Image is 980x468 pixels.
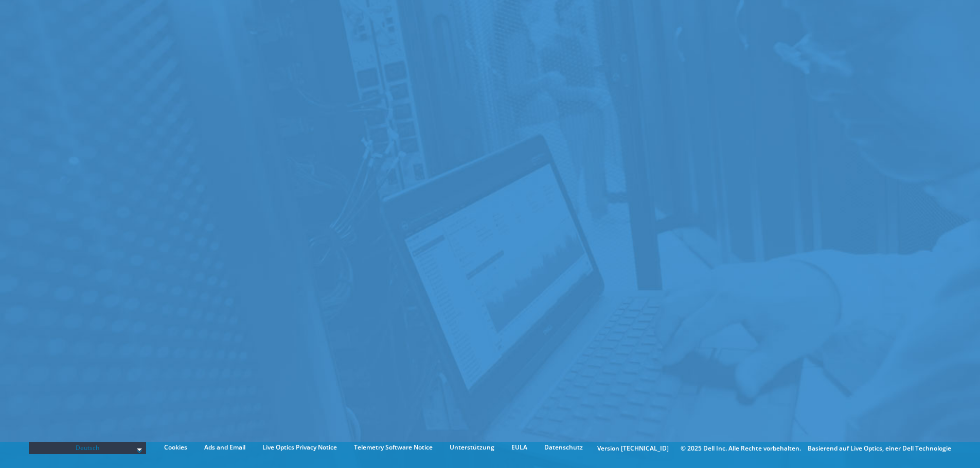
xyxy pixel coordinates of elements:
[255,442,345,453] a: Live Optics Privacy Notice
[156,442,195,453] a: Cookies
[34,442,141,454] span: Deutsch
[808,443,951,454] li: Basierend auf Live Optics, einer Dell Technologie
[197,442,253,453] a: Ads and Email
[504,442,535,453] a: EULA
[537,442,591,453] a: Datenschutz
[346,442,440,453] a: Telemetry Software Notice
[592,443,674,454] li: Version [TECHNICAL_ID]
[675,443,806,454] li: © 2025 Dell Inc. Alle Rechte vorbehalten.
[442,442,502,453] a: Unterstützung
